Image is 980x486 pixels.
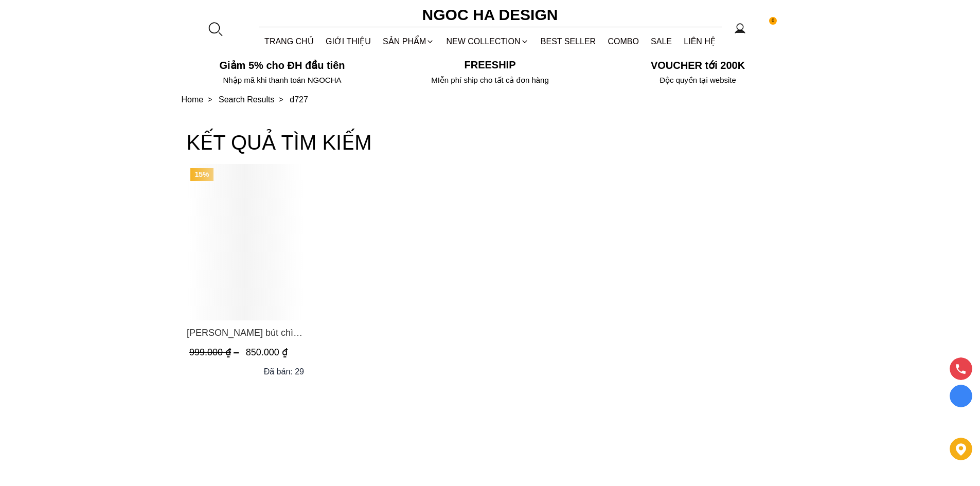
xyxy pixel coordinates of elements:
h6: Độc quyền tại website [597,76,799,85]
a: SALE [645,28,678,55]
span: > [274,95,287,104]
span: 0 [769,17,777,25]
h5: VOUCHER tới 200K [597,59,799,71]
a: Link to Alice Dress_Đầm bút chì ,tay nụ hồng ,bồng đầu tay màu đen D727 [187,326,304,340]
font: Nhập mã khi thanh toán NGOCHA [223,76,342,84]
font: Freeship [464,59,515,70]
div: Đã bán: 29 [263,365,304,378]
a: NEW COLLECTION [440,28,534,55]
span: > [203,95,216,104]
a: Ngoc Ha Design [413,3,567,27]
h6: MIễn phí ship cho tất cả đơn hàng [389,76,591,85]
a: GIỚI THIỆU [319,28,377,55]
a: Link to Home [182,95,219,104]
a: TRANG CHỦ [258,28,319,55]
a: Link to Search Results [219,95,290,104]
span: 850.000 ₫ [245,347,287,357]
a: Display image [950,385,972,407]
a: BEST SELLER [534,28,602,55]
a: messenger [950,412,972,431]
a: Link to d727 [290,95,308,104]
div: SẢN PHẨM [377,28,440,55]
span: [PERSON_NAME] bút chì ,tay nụ hồng ,bồng đầu [PERSON_NAME] đen D727 [187,326,304,340]
a: LIÊN HỆ [678,28,722,55]
h3: KẾT QUẢ TÌM KIẾM [187,126,794,159]
a: Product image - Alice Dress_Đầm bút chì ,tay nụ hồng ,bồng đầu tay màu đen D727 [187,164,304,320]
a: Combo [602,28,645,55]
span: 999.000 ₫ [189,347,241,357]
font: Giảm 5% cho ĐH đầu tiên [219,60,345,71]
